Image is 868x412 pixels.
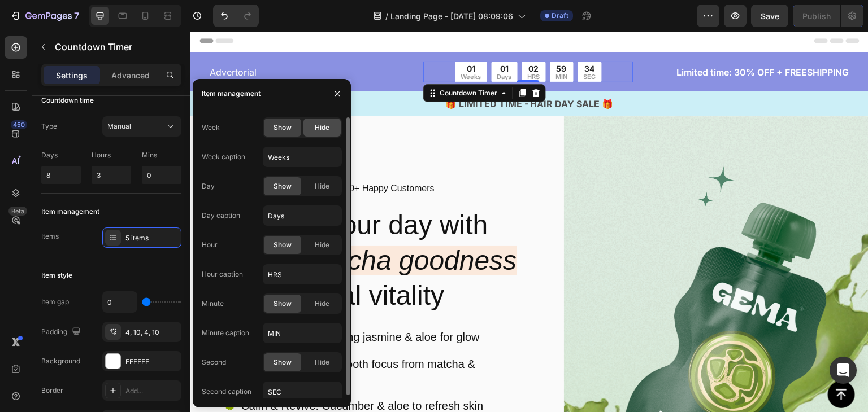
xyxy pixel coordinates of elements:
[449,34,659,47] p: Limited time: 30% OFF + FREESHIPPING
[830,357,857,384] div: Open Intercom Messenger
[41,121,57,132] div: Type
[111,69,150,81] p: Advanced
[41,207,99,217] div: Item management
[1,65,677,79] p: 🎁 LIMITED TIME - HAIR DAY SALE 🎁
[41,150,81,160] p: Days
[274,357,292,367] span: Show
[202,387,251,397] div: Second caption
[102,116,181,137] button: Manual
[142,150,181,160] p: Mins
[34,175,338,283] h2: Refresh your day with and natural vitality
[34,148,86,166] img: gempages_586240249189892955-ba82d674-c98f-4e8d-916f-a0a707070deb.png
[35,214,326,244] i: green matcha goodness
[202,240,218,250] div: Hour
[802,10,831,22] div: Publish
[202,269,243,279] div: Hour caption
[202,152,245,162] div: Week caption
[247,56,309,67] div: Countdown Timer
[390,10,513,22] span: Landing Page - [DATE] 08:09:06
[56,69,88,81] p: Settings
[202,181,215,191] div: Day
[125,357,179,367] div: FFFFFF
[315,357,329,367] span: Hide
[41,356,80,366] div: Background
[337,42,350,49] p: HRS
[55,40,177,54] p: Countdown Timer
[751,5,788,27] button: Save
[92,150,131,160] p: Hours
[366,32,377,42] div: 59
[315,181,329,191] span: Hide
[307,32,322,42] div: 01
[125,386,179,396] div: Add...
[271,42,291,49] p: Weeks
[202,122,220,133] div: Week
[74,9,79,23] p: 7
[793,5,840,27] button: Publish
[202,89,261,99] div: Item management
[274,299,292,309] span: Show
[393,32,406,42] div: 34
[315,122,329,133] span: Hide
[41,231,59,242] div: Items
[103,292,137,312] input: Auto
[274,240,292,250] span: Show
[41,325,83,340] div: Padding
[385,10,388,22] span: /
[41,297,69,307] div: Item gap
[202,328,249,338] div: Minute caption
[366,42,377,49] p: MIN
[274,181,292,191] span: Show
[393,42,406,49] p: SEC
[50,298,337,313] p: Radiant Skin: Hydrating jasmine & aloe for glow
[41,95,94,106] div: Countdown time
[107,122,131,130] span: Manual
[274,122,292,133] span: Show
[41,385,63,396] div: Border
[8,207,27,216] div: Beta
[307,42,322,49] p: Days
[271,32,291,42] div: 01
[41,270,72,280] div: Item style
[5,5,84,27] button: 7
[202,211,240,221] div: Day caption
[213,5,259,27] div: Undo/Redo
[552,11,568,21] span: Draft
[202,299,224,309] div: Minute
[337,32,350,42] div: 02
[761,11,779,21] span: Save
[11,120,27,129] div: 450
[315,299,329,309] span: Hide
[125,233,179,243] div: 5 items
[190,32,868,412] iframe: Design area
[202,357,226,367] div: Second
[315,240,329,250] span: Hide
[144,151,244,163] p: 1500+ Happy Customers
[50,325,337,354] p: Focused Energy: Smooth focus from matcha & [PERSON_NAME]
[125,327,179,338] div: 4, 10, 4, 10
